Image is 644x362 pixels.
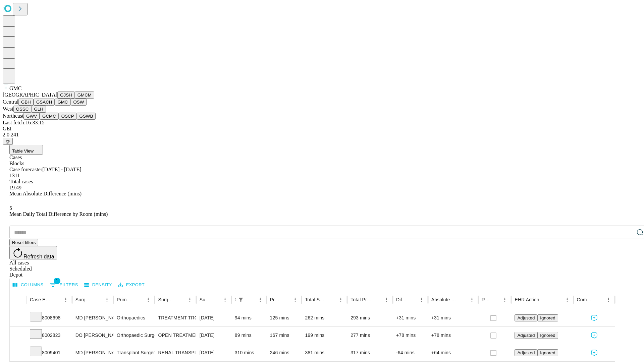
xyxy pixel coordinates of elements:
[176,295,185,304] button: Sort
[336,295,345,304] button: Menu
[117,297,133,302] div: Primary Service
[30,309,69,326] div: 8008698
[30,344,69,361] div: 8009401
[75,297,92,302] div: Surgeon Name
[351,309,389,326] div: 293 mins
[158,344,193,361] div: RENAL TRANSPLANT
[270,344,299,361] div: 246 mins
[9,239,38,246] button: Reset filters
[11,280,45,290] button: Select columns
[537,349,558,356] button: Ignored
[158,297,175,302] div: Surgery Name
[500,295,509,304] button: Menu
[431,297,457,302] div: Absolute Difference
[12,240,36,245] span: Reset filters
[467,295,477,304] button: Menu
[246,295,256,304] button: Sort
[408,295,417,304] button: Sort
[61,295,70,304] button: Menu
[382,295,391,304] button: Menu
[9,145,43,155] button: Table View
[396,344,425,361] div: -64 mins
[54,278,60,284] span: 1
[235,309,263,326] div: 94 mins
[220,295,230,304] button: Menu
[158,327,193,344] div: OPEN TREATMENT PROXIMAL [MEDICAL_DATA] BICONDYLAR
[23,113,40,120] button: GWV
[9,179,33,184] span: Total cases
[517,315,535,320] span: Adjusted
[18,99,34,106] button: GBH
[577,297,594,302] div: Comments
[290,295,300,304] button: Menu
[305,344,344,361] div: 381 mins
[31,106,46,113] button: GLH
[30,297,51,302] div: Case Epic Id
[9,185,21,190] span: 19.49
[431,344,475,361] div: +64 mins
[236,295,246,304] button: Show filters
[281,295,290,304] button: Sort
[83,280,114,290] button: Density
[200,344,228,361] div: [DATE]
[537,332,558,339] button: Ignored
[3,113,23,119] span: Northeast
[9,85,21,91] span: GMC
[55,99,70,106] button: GMC
[9,211,108,217] span: Mean Daily Total Difference by Room (mins)
[270,297,281,302] div: Predicted In Room Duration
[305,327,344,344] div: 199 mins
[431,309,475,326] div: +31 mins
[3,92,57,98] span: [GEOGRAPHIC_DATA]
[305,297,326,302] div: Total Scheduled Duration
[3,120,45,125] span: Last fetch: 16:33:15
[3,99,18,105] span: Central
[431,327,475,344] div: +78 mins
[59,113,77,120] button: OSCP
[517,350,535,355] span: Adjusted
[417,295,426,304] button: Menu
[235,297,235,302] div: Scheduled In Room Duration
[604,295,613,304] button: Menu
[211,295,220,304] button: Sort
[12,148,34,154] span: Table View
[9,205,12,211] span: 5
[3,138,13,145] button: @
[77,113,96,120] button: GSWB
[594,295,604,304] button: Sort
[57,92,75,99] button: GJSH
[517,333,535,338] span: Adjusted
[75,327,110,344] div: DO [PERSON_NAME] [PERSON_NAME] Do
[134,295,144,304] button: Sort
[13,312,23,324] button: Expand
[52,295,61,304] button: Sort
[327,295,336,304] button: Sort
[515,332,537,339] button: Adjusted
[372,295,382,304] button: Sort
[396,297,407,302] div: Difference
[40,113,59,120] button: GCMC
[117,309,151,326] div: Orthopaedics
[75,309,110,326] div: MD [PERSON_NAME] [PERSON_NAME] Md
[515,297,539,302] div: EHR Action
[305,309,344,326] div: 262 mins
[491,295,500,304] button: Sort
[3,126,641,132] div: GEI
[9,173,20,178] span: 1311
[270,327,299,344] div: 167 mins
[540,315,555,320] span: Ignored
[93,295,102,304] button: Sort
[396,309,425,326] div: +31 mins
[144,295,153,304] button: Menu
[48,280,80,290] button: Show filters
[42,167,81,172] span: [DATE] - [DATE]
[200,297,210,302] div: Surgery Date
[351,327,389,344] div: 277 mins
[9,191,82,196] span: Mean Absolute Difference (mins)
[3,106,13,112] span: West
[9,246,57,259] button: Refresh data
[200,327,228,344] div: [DATE]
[458,295,467,304] button: Sort
[23,254,54,259] span: Refresh data
[540,350,555,355] span: Ignored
